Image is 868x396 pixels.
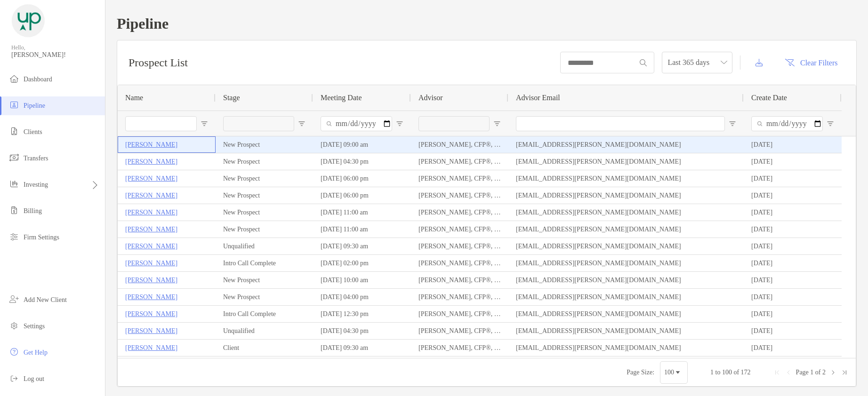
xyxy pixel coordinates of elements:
[722,369,732,376] span: 100
[508,204,744,221] div: [EMAIL_ADDRESS][PERSON_NAME][DOMAIN_NAME]
[785,369,792,376] div: Previous Page
[125,139,177,150] a: [PERSON_NAME]
[313,289,411,305] div: [DATE] 04:00 pm
[313,221,411,238] div: [DATE] 11:00 am
[744,204,842,221] div: [DATE]
[125,308,177,320] a: [PERSON_NAME]
[508,323,744,339] div: [EMAIL_ADDRESS][PERSON_NAME][DOMAIN_NAME]
[829,369,837,376] div: Next Page
[216,238,313,254] div: Unqualified
[516,94,560,102] span: Advisor Email
[24,296,67,303] span: Add New Client
[11,51,99,59] span: [PERSON_NAME]!
[223,94,240,102] span: Stage
[216,272,313,288] div: New Prospect
[744,221,842,238] div: [DATE]
[508,136,744,153] div: [EMAIL_ADDRESS][PERSON_NAME][DOMAIN_NAME]
[216,187,313,204] div: New Prospect
[508,289,744,305] div: [EMAIL_ADDRESS][PERSON_NAME][DOMAIN_NAME]
[411,356,508,373] div: [PERSON_NAME], CFP®, CFA®, CDFA®
[744,170,842,187] div: [DATE]
[411,340,508,356] div: [PERSON_NAME], CFP®, CFA®, CDFA®
[313,272,411,288] div: [DATE] 10:00 am
[125,206,177,218] a: [PERSON_NAME]
[24,102,45,109] span: Pipeline
[744,136,842,153] div: [DATE]
[125,156,177,167] a: [PERSON_NAME]
[411,323,508,339] div: [PERSON_NAME], CFP®, CFA®, CDFA®
[125,223,177,235] p: [PERSON_NAME]
[24,76,52,83] span: Dashboard
[744,153,842,170] div: [DATE]
[508,255,744,271] div: [EMAIL_ADDRESS][PERSON_NAME][DOMAIN_NAME]
[125,342,177,354] a: [PERSON_NAME]
[8,231,20,242] img: firm-settings icon
[516,116,725,131] input: Advisor Email Filter Input
[773,369,781,376] div: First Page
[411,204,508,221] div: [PERSON_NAME], CFP®, CFA®, CDFA®
[508,153,744,170] div: [EMAIL_ADDRESS][PERSON_NAME][DOMAIN_NAME]
[201,120,208,127] button: Open Filter Menu
[822,369,826,376] span: 2
[667,52,727,73] span: Last 365 days
[216,340,313,356] div: Client
[411,238,508,254] div: [PERSON_NAME], CFP®, CFA®, CDFA®
[411,255,508,271] div: [PERSON_NAME], CFP®, CFA®, CDFA®
[493,120,501,127] button: Open Filter Menu
[411,289,508,305] div: [PERSON_NAME], CFP®, CFA®, CDFA®
[418,94,443,102] span: Advisor
[841,369,848,376] div: Last Page
[216,153,313,170] div: New Prospect
[815,369,821,376] span: of
[24,349,48,356] span: Get Help
[313,323,411,339] div: [DATE] 04:30 pm
[508,306,744,322] div: [EMAIL_ADDRESS][PERSON_NAME][DOMAIN_NAME]
[216,136,313,153] div: New Prospect
[508,272,744,288] div: [EMAIL_ADDRESS][PERSON_NAME][DOMAIN_NAME]
[744,238,842,254] div: [DATE]
[729,120,736,127] button: Open Filter Menu
[24,375,44,382] span: Log out
[710,369,714,376] span: 1
[8,178,20,190] img: investing icon
[125,325,177,337] a: [PERSON_NAME]
[796,369,809,376] span: Page
[313,340,411,356] div: [DATE] 09:30 am
[8,73,20,84] img: dashboard icon
[411,153,508,170] div: [PERSON_NAME], CFP®, CFA®, CDFA®
[24,155,48,162] span: Transfers
[216,306,313,322] div: Intro Call Complete
[216,255,313,271] div: Intro Call Complete
[125,173,177,184] a: [PERSON_NAME]
[715,369,721,376] span: to
[313,255,411,271] div: [DATE] 02:00 pm
[411,306,508,322] div: [PERSON_NAME], CFP®, CFA®, CDFA®
[129,56,188,69] h3: Prospect List
[810,369,813,376] span: 1
[411,272,508,288] div: [PERSON_NAME], CFP®, CFA®, CDFA®
[744,306,842,322] div: [DATE]
[508,238,744,254] div: [EMAIL_ADDRESS][PERSON_NAME][DOMAIN_NAME]
[216,170,313,187] div: New Prospect
[411,187,508,204] div: [PERSON_NAME], CFP®, CFA®, CDFA®
[125,190,177,201] a: [PERSON_NAME]
[640,59,647,66] img: input icon
[744,255,842,271] div: [DATE]
[11,4,45,38] img: Zoe Logo
[660,361,688,384] div: Page Size
[24,207,42,214] span: Billing
[627,369,654,376] div: Page Size:
[125,240,177,252] a: [PERSON_NAME]
[216,221,313,238] div: New Prospect
[744,323,842,339] div: [DATE]
[24,234,59,241] span: Firm Settings
[125,274,177,286] a: [PERSON_NAME]
[216,356,313,373] div: Intro Call Complete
